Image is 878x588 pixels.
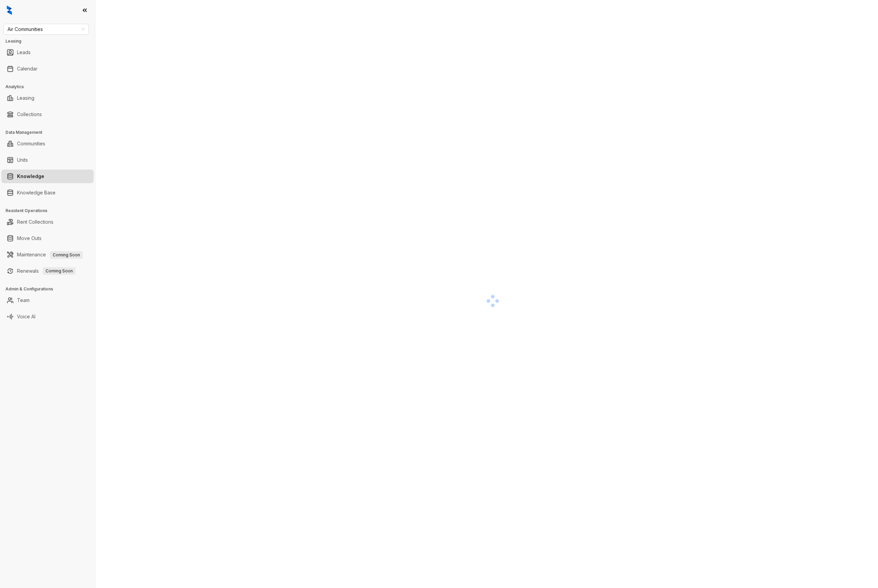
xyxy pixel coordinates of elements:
span: Coming Soon [43,267,76,275]
h3: Admin & Configurations [5,286,95,292]
a: RenewalsComing Soon [17,264,76,278]
li: Leasing [1,91,94,105]
li: Units [1,153,94,167]
h3: Resident Operations [5,208,95,214]
li: Knowledge Base [1,186,94,200]
span: Coming Soon [50,251,83,259]
a: Leads [17,46,31,59]
img: logo [7,5,12,15]
h3: Analytics [5,84,95,90]
span: Air Communities [7,24,85,34]
a: Knowledge Base [17,186,55,200]
li: Rent Collections [1,215,94,229]
a: Collections [17,108,42,121]
a: Knowledge [17,170,44,183]
a: Communities [17,137,45,150]
a: Calendar [17,62,37,76]
li: Calendar [1,62,94,76]
li: Team [1,293,94,307]
li: Communities [1,137,94,150]
a: Team [17,293,30,307]
a: Voice AI [17,310,35,323]
a: Rent Collections [17,215,53,229]
li: Collections [1,108,94,121]
li: Renewals [1,264,94,278]
li: Voice AI [1,310,94,323]
li: Maintenance [1,248,94,261]
h3: Leasing [5,38,95,44]
a: Move Outs [17,232,42,245]
a: Leasing [17,91,34,105]
h3: Data Management [5,129,95,136]
a: Units [17,153,28,167]
li: Knowledge [1,170,94,183]
li: Move Outs [1,232,94,245]
li: Leads [1,46,94,59]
